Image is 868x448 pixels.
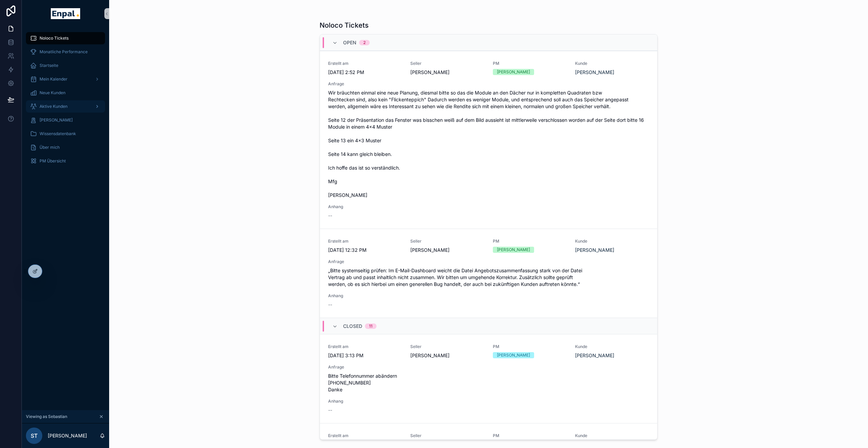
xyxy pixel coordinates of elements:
[343,39,356,46] span: Open
[328,344,402,349] span: Erstellt am
[493,239,567,244] span: PM
[328,69,402,76] span: [DATE] 2:52 PM
[26,155,105,167] a: PM Übersicht
[328,267,649,288] span: „Bitte systemseitig prüfen: Im E-Mail-Dashboard weicht die Datei Angebotszusammenfassung stark vo...
[40,117,73,123] span: [PERSON_NAME]
[31,432,38,440] span: ST
[575,69,614,76] a: [PERSON_NAME]
[410,433,484,438] span: Seller
[40,131,76,136] span: Wissensdatenbank
[328,247,402,254] span: [DATE] 12:32 PM
[26,141,105,154] a: Über mich
[328,407,332,414] span: --
[40,158,66,164] span: PM Übersicht
[328,89,649,199] span: Wir bräuchten einmal eine neue Planung, diesmal bitte so das die Module an den Dächer nur in komp...
[497,69,530,75] div: [PERSON_NAME]
[343,323,362,330] span: Closed
[369,323,372,329] div: 11
[51,8,80,19] img: App logo
[26,87,105,99] a: Neue Kunden
[40,104,68,109] span: Aktive Kunden
[26,46,105,58] a: Monatliche Performance
[328,364,649,370] span: Anfrage
[328,301,332,308] span: --
[328,399,649,404] span: Anhang
[493,344,567,349] span: PM
[410,69,484,76] span: [PERSON_NAME]
[410,352,484,359] span: [PERSON_NAME]
[328,212,332,219] span: --
[26,100,105,113] a: Aktive Kunden
[328,259,649,264] span: Anfrage
[497,247,530,253] div: [PERSON_NAME]
[410,247,484,254] span: [PERSON_NAME]
[410,344,484,349] span: Seller
[575,344,649,349] span: Kunde
[493,61,567,66] span: PM
[40,145,60,150] span: Über mich
[26,59,105,72] a: Startseite
[328,204,649,209] span: Anhang
[26,414,67,419] span: Viewing as Sebastian
[26,73,105,85] a: Mein Kalender
[22,27,109,176] div: scrollable content
[26,114,105,126] a: [PERSON_NAME]
[328,81,649,87] span: Anfrage
[575,247,614,254] a: [PERSON_NAME]
[48,432,87,439] p: [PERSON_NAME]
[328,373,649,393] span: Bitte Telefonnummer abändern [PHONE_NUMBER] Danke
[40,63,58,68] span: Startseite
[40,35,69,41] span: Noloco Tickets
[575,352,614,359] a: [PERSON_NAME]
[575,239,649,244] span: Kunde
[363,40,366,45] div: 2
[26,128,105,140] a: Wissensdatenbank
[493,433,567,438] span: PM
[410,61,484,66] span: Seller
[40,90,65,96] span: Neue Kunden
[328,239,402,244] span: Erstellt am
[575,61,649,66] span: Kunde
[410,239,484,244] span: Seller
[40,49,88,55] span: Monatliche Performance
[328,352,402,359] span: [DATE] 3:13 PM
[320,20,369,30] h1: Noloco Tickets
[328,61,402,66] span: Erstellt am
[26,32,105,44] a: Noloco Tickets
[575,433,649,438] span: Kunde
[328,293,649,299] span: Anhang
[497,352,530,358] div: [PERSON_NAME]
[328,433,402,438] span: Erstellt am
[40,76,68,82] span: Mein Kalender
